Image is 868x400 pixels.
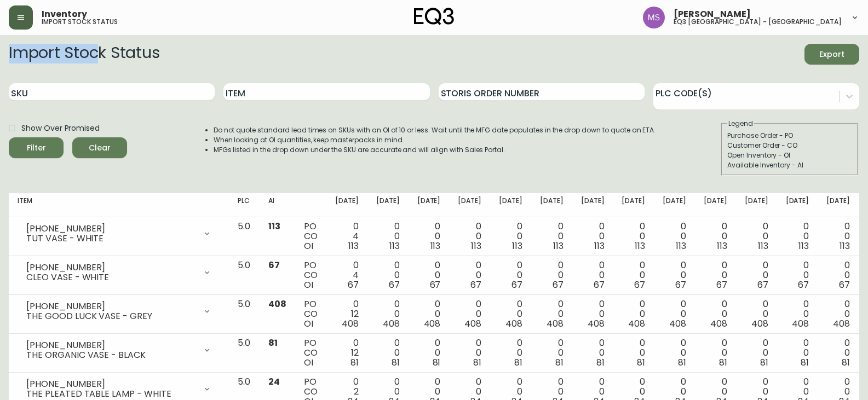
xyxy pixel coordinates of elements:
div: [PHONE_NUMBER]THE GOOD LUCK VASE - GREY [18,299,220,323]
span: 408 [792,317,809,330]
span: 408 [833,317,850,330]
div: THE ORGANIC VASE - BLACK [26,350,196,360]
span: 67 [634,279,645,291]
div: 0 0 [540,260,564,290]
div: 0 0 [417,222,441,251]
span: Show Over Promised [21,123,100,134]
div: Open Inventory - OI [727,150,852,160]
span: 408 [547,317,564,330]
div: 0 0 [704,260,727,290]
div: 0 0 [540,299,564,329]
th: PLC [229,193,260,217]
div: 0 0 [786,222,809,251]
div: 0 12 [335,338,359,368]
span: OI [304,317,313,330]
th: [DATE] [777,193,818,217]
span: 113 [717,240,727,252]
div: PO CO [304,299,318,329]
span: 113 [553,240,564,252]
span: Export [813,48,850,61]
div: 0 0 [745,260,768,290]
div: [PHONE_NUMBER]THE ORGANIC VASE - BLACK [18,338,220,362]
div: 0 0 [540,338,564,368]
img: logo [414,8,455,25]
th: [DATE] [736,193,777,217]
div: Available Inventory - AI [727,160,852,170]
span: 81 [637,356,645,369]
legend: Legend [727,119,754,129]
div: [PHONE_NUMBER] [26,379,196,389]
th: [DATE] [326,193,367,217]
div: 0 0 [622,299,645,329]
h5: import stock status [42,19,118,25]
span: 67 [675,279,686,291]
span: 67 [553,279,564,291]
span: 67 [716,279,727,291]
span: 81 [760,356,768,369]
th: [DATE] [367,193,409,217]
span: 81 [596,356,605,369]
td: 5.0 [229,334,260,373]
th: [DATE] [654,193,695,217]
div: 0 0 [745,338,768,368]
span: 67 [470,279,481,291]
th: AI [260,193,295,217]
div: [PHONE_NUMBER] [26,224,196,234]
h5: eq3 [GEOGRAPHIC_DATA] - [GEOGRAPHIC_DATA] [674,19,842,25]
span: 24 [268,375,280,388]
div: [PHONE_NUMBER]CLEO VASE - WHITE [18,260,220,285]
span: 67 [757,279,768,291]
div: 0 0 [826,222,850,251]
li: Do not quote standard lead times on SKUs with an OI of 10 or less. Wait until the MFG date popula... [214,125,656,135]
th: [DATE] [818,193,859,217]
button: Clear [72,137,127,158]
li: When looking at OI quantities, keep masterpacks in mind. [214,135,656,145]
span: 81 [842,356,850,369]
span: 67 [268,259,280,271]
span: 113 [430,240,441,252]
th: [DATE] [613,193,654,217]
div: 0 0 [786,260,809,290]
div: 0 0 [376,222,400,251]
th: [DATE] [531,193,572,217]
span: 113 [471,240,481,252]
div: 0 4 [335,260,359,290]
span: 67 [839,279,850,291]
div: PO CO [304,338,318,368]
span: 113 [635,240,645,252]
div: 0 0 [704,299,727,329]
div: 0 0 [499,222,522,251]
button: Filter [9,137,64,158]
span: Inventory [42,10,87,19]
div: 0 0 [499,299,522,329]
div: 0 0 [622,222,645,251]
div: 0 0 [704,222,727,251]
div: PO CO [304,260,318,290]
div: 0 0 [458,338,481,368]
span: 81 [268,337,278,349]
span: 113 [840,240,850,252]
span: 67 [511,279,522,291]
span: OI [304,279,313,291]
span: 113 [268,220,280,233]
div: 0 0 [458,222,481,251]
span: 408 [505,317,522,330]
div: [PHONE_NUMBER] [26,340,196,350]
span: 408 [424,317,441,330]
td: 5.0 [229,256,260,295]
div: 0 0 [663,260,686,290]
span: 408 [669,317,686,330]
td: 5.0 [229,217,260,256]
div: 0 0 [581,260,605,290]
div: Customer Order - CO [727,141,852,150]
span: 81 [392,356,400,369]
div: 0 0 [745,299,768,329]
div: [PHONE_NUMBER]TUT VASE - WHITE [18,222,220,246]
span: 113 [389,240,400,252]
div: 0 0 [581,222,605,251]
div: CLEO VASE - WHITE [26,273,196,282]
span: OI [304,240,313,252]
li: MFGs listed in the drop down under the SKU are accurate and will align with Sales Portal. [214,145,656,155]
span: 81 [555,356,564,369]
th: [DATE] [409,193,450,217]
